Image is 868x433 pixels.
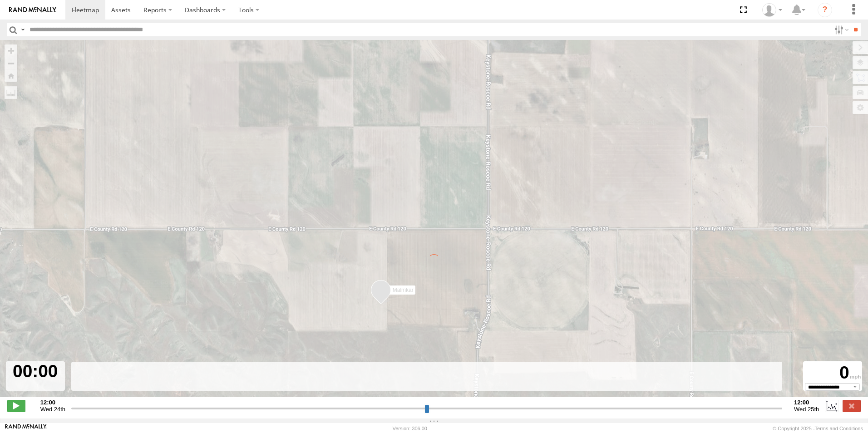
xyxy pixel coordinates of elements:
div: © Copyright 2025 - [773,426,863,431]
div: Al Bahnsen [759,3,785,17]
label: Close [843,400,861,412]
label: Search Query [19,23,26,36]
label: Play/Stop [7,400,25,412]
img: rand-logo.svg [9,7,56,13]
i: ? [818,3,832,17]
span: Wed 24th [40,406,65,413]
div: 0 [804,363,861,383]
div: Version: 306.00 [393,426,427,431]
a: Visit our Website [5,424,47,433]
span: Wed 25th [794,406,819,413]
strong: 12:00 [794,399,819,406]
label: Search Filter Options [831,23,850,36]
strong: 12:00 [40,399,65,406]
a: Terms and Conditions [815,426,863,431]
